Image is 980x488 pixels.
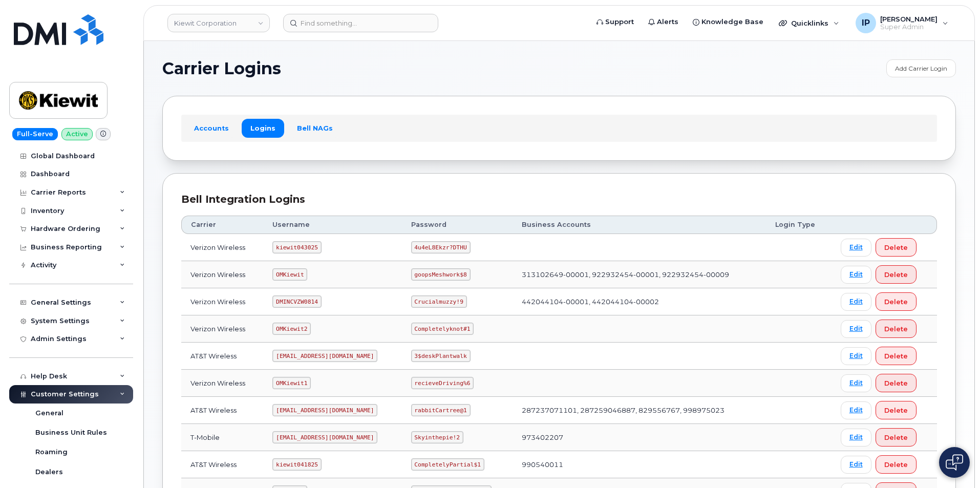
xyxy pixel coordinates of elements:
code: CompletelyPartial$1 [411,458,484,471]
code: OMKiewit1 [272,377,311,389]
button: Delete [876,265,917,284]
td: AT&T Wireless [181,343,263,370]
code: Skyinthepie!2 [411,431,463,443]
img: Open chat [946,454,963,471]
code: Completelyknot#1 [411,323,474,335]
td: 973402207 [513,424,766,451]
th: Username [263,216,401,234]
span: Delete [884,433,908,442]
a: Accounts [185,119,238,137]
span: Delete [884,324,908,334]
button: Delete [876,401,917,419]
code: 4u4eL8Ekzr?DTHU [411,241,471,253]
code: Crucialmuzzy!9 [411,295,467,308]
td: 442044104-00001, 442044104-00002 [513,288,766,315]
td: Verizon Wireless [181,234,263,261]
th: Business Accounts [513,216,766,234]
code: kiewit043025 [272,241,321,253]
span: Carrier Logins [162,61,281,76]
code: DMINCVZW0814 [272,295,321,308]
th: Login Type [766,216,832,234]
span: Delete [884,297,908,307]
td: AT&T Wireless [181,451,263,478]
td: Verizon Wireless [181,315,263,343]
a: Edit [841,320,871,338]
div: Bell Integration Logins [181,192,937,207]
a: Edit [841,293,871,311]
a: Edit [841,266,871,284]
span: Delete [884,243,908,252]
td: Verizon Wireless [181,288,263,315]
td: Verizon Wireless [181,370,263,397]
a: Add Carrier Login [886,59,956,77]
button: Delete [876,238,917,257]
code: [EMAIL_ADDRESS][DOMAIN_NAME] [272,350,377,362]
code: 3$deskPlantwalk [411,350,471,362]
button: Delete [876,428,917,447]
a: Edit [841,429,871,447]
td: Verizon Wireless [181,261,263,288]
th: Password [402,216,513,234]
a: Edit [841,347,871,365]
th: Carrier [181,216,263,234]
a: Edit [841,401,871,419]
code: [EMAIL_ADDRESS][DOMAIN_NAME] [272,431,377,443]
a: Logins [242,119,284,137]
span: Delete [884,378,908,388]
span: Delete [884,351,908,361]
a: Bell NAGs [288,119,342,137]
button: Delete [876,320,917,338]
button: Delete [876,347,917,365]
code: OMKiewit [272,268,307,281]
a: Edit [841,456,871,474]
td: 990540011 [513,451,766,478]
code: kiewit041825 [272,458,321,471]
td: 287237071101, 287259046887, 829556767, 998975023 [513,397,766,424]
td: T-Mobile [181,424,263,451]
span: Delete [884,460,908,470]
code: recieveDriving%6 [411,377,474,389]
button: Delete [876,374,917,392]
code: rabbitCartree@1 [411,404,471,416]
code: OMKiewit2 [272,323,311,335]
span: Delete [884,270,908,280]
code: [EMAIL_ADDRESS][DOMAIN_NAME] [272,404,377,416]
td: 313102649-00001, 922932454-00001, 922932454-00009 [513,261,766,288]
button: Delete [876,455,917,474]
a: Edit [841,374,871,392]
span: Delete [884,406,908,415]
code: goopsMeshwork$8 [411,268,471,281]
a: Edit [841,239,871,257]
td: AT&T Wireless [181,397,263,424]
button: Delete [876,292,917,311]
